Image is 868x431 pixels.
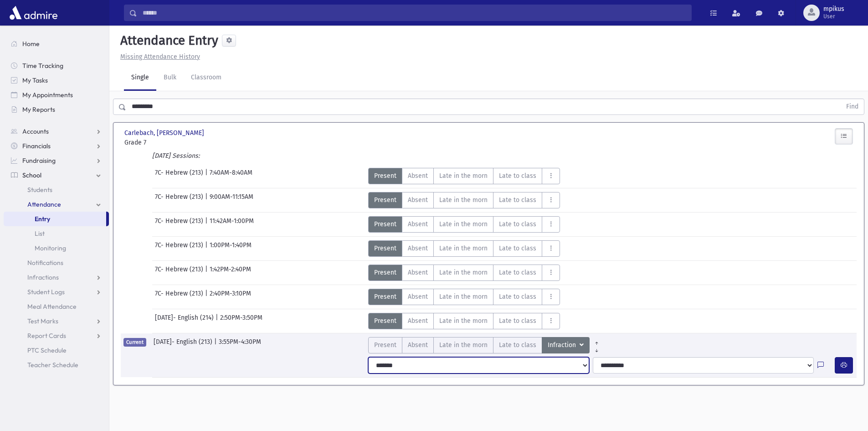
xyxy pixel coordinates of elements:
button: Find [841,99,864,114]
div: AttTypes [368,337,604,353]
span: | [205,240,210,257]
u: Missing Attendance History [120,53,200,61]
span: Late in the morn [439,195,488,205]
div: AttTypes [368,168,560,184]
span: Fundraising [22,156,56,165]
span: Late to class [499,268,536,277]
span: My Appointments [22,91,73,99]
a: Student Logs [4,285,109,299]
span: 7C- Hebrew (213) [155,192,205,208]
a: Time Tracking [4,58,109,73]
span: 7C- Hebrew (213) [155,216,205,233]
span: Attendance [27,200,61,208]
span: | [216,313,220,329]
a: Meal Attendance [4,299,109,314]
a: List [4,226,109,241]
span: Present [374,268,396,277]
span: Late in the morn [439,244,488,253]
span: Infractions [27,273,59,281]
span: Late to class [499,292,536,301]
span: Late to class [499,171,536,181]
span: Late in the morn [439,292,488,301]
div: AttTypes [368,216,560,233]
span: Entry [35,215,50,223]
span: Late in the morn [439,219,488,229]
a: Students [4,182,109,197]
span: Late to class [499,340,536,350]
a: Home [4,36,109,51]
span: Absent [408,219,428,229]
a: Classroom [184,65,229,91]
span: 7C- Hebrew (213) [155,265,205,281]
a: Bulk [156,65,184,91]
a: Attendance [4,197,109,212]
span: Absent [408,268,428,277]
div: AttTypes [368,265,560,281]
span: Absent [408,171,428,181]
a: PTC Schedule [4,343,109,358]
a: All Prior [590,337,604,344]
a: Test Marks [4,314,109,328]
span: Late in the morn [439,340,488,350]
span: 1:42PM-2:40PM [210,265,251,281]
span: 2:50PM-3:50PM [220,313,262,329]
span: 7:40AM-8:40AM [210,168,252,184]
a: My Tasks [4,73,109,88]
span: 11:42AM-1:00PM [210,216,254,233]
a: Entry [4,212,106,226]
i: [DATE] Sessions: [152,152,200,160]
span: | [205,168,210,184]
span: My Tasks [22,76,48,84]
span: Home [22,40,40,48]
a: My Appointments [4,88,109,102]
span: [DATE]- English (214) [155,313,216,329]
a: Single [124,65,156,91]
a: School [4,168,109,182]
span: Students [27,186,52,194]
a: Monitoring [4,241,109,255]
span: | [205,192,210,208]
a: All Later [590,344,604,352]
span: Absent [408,340,428,350]
span: User [823,13,844,20]
span: Present [374,195,396,205]
span: [DATE]- English (213) [154,337,214,353]
span: Late in the morn [439,268,488,277]
span: Absent [408,316,428,326]
a: Infractions [4,270,109,285]
span: Monitoring [35,244,66,252]
span: Test Marks [27,317,58,325]
span: | [205,289,210,305]
span: Absent [408,244,428,253]
span: Grade 7 [124,138,238,147]
a: Financials [4,139,109,153]
span: School [22,171,41,179]
span: My Reports [22,105,55,114]
a: Notifications [4,255,109,270]
span: Financials [22,142,51,150]
span: Teacher Schedule [27,361,78,369]
div: AttTypes [368,192,560,208]
a: Missing Attendance History [117,53,200,61]
span: PTC Schedule [27,346,67,354]
button: Infraction [542,337,590,353]
span: Time Tracking [22,62,63,70]
span: | [205,265,210,281]
span: Accounts [22,127,49,135]
span: Meal Attendance [27,302,77,311]
span: 2:40PM-3:10PM [210,289,251,305]
span: | [205,216,210,233]
input: Search [137,5,691,21]
span: Late to class [499,195,536,205]
div: AttTypes [368,289,560,305]
span: mpikus [823,5,844,13]
span: 9:00AM-11:15AM [210,192,253,208]
span: Student Logs [27,288,65,296]
h5: Attendance Entry [117,33,218,48]
span: | [214,337,219,353]
a: Fundraising [4,153,109,168]
span: Absent [408,195,428,205]
span: Late to class [499,316,536,326]
span: Late to class [499,244,536,253]
span: 7C- Hebrew (213) [155,289,205,305]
